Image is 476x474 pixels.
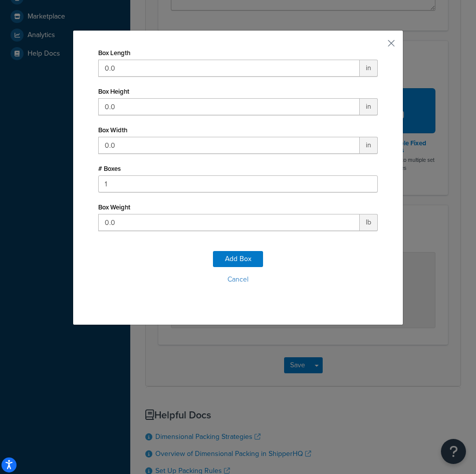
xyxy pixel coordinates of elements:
[213,251,263,267] button: Add Box
[360,98,378,115] span: in
[98,88,129,95] label: Box Height
[98,272,378,287] button: Cancel
[98,49,130,57] label: Box Length
[98,126,127,134] label: Box Width
[360,214,378,231] span: lb
[98,203,130,211] label: Box Weight
[360,137,378,154] span: in
[98,165,121,172] label: # Boxes
[360,60,378,77] span: in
